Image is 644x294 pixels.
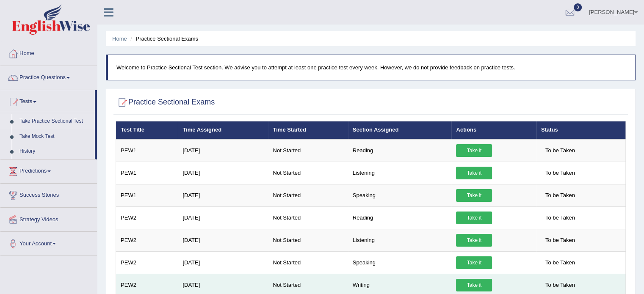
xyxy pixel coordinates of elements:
[16,114,95,129] a: Take Practice Sectional Test
[456,144,492,157] a: Take it
[541,189,579,202] span: To be Taken
[116,162,178,184] td: PEW1
[268,184,348,206] td: Not Started
[116,251,178,274] td: PEW2
[116,96,215,109] h2: Practice Sectional Exams
[268,162,348,184] td: Not Started
[541,279,579,291] span: To be Taken
[178,121,268,139] th: Time Assigned
[456,212,492,224] a: Take it
[456,256,492,269] a: Take it
[268,229,348,251] td: Not Started
[116,229,178,251] td: PEW2
[456,167,492,179] a: Take it
[178,229,268,251] td: [DATE]
[348,251,452,274] td: Speaking
[541,167,579,179] span: To be Taken
[268,121,348,139] th: Time Started
[348,162,452,184] td: Listening
[116,63,627,71] p: Welcome to Practice Sectional Test section. We advise you to attempt at least one practice test e...
[541,234,579,247] span: To be Taken
[574,3,582,11] span: 0
[456,234,492,247] a: Take it
[541,256,579,269] span: To be Taken
[451,121,536,139] th: Actions
[0,184,97,205] a: Success Stories
[178,139,268,162] td: [DATE]
[456,279,492,291] a: Take it
[268,206,348,229] td: Not Started
[116,139,178,162] td: PEW1
[0,208,97,229] a: Strategy Videos
[456,189,492,202] a: Take it
[348,184,452,206] td: Speaking
[178,184,268,206] td: [DATE]
[178,206,268,229] td: [DATE]
[541,144,579,157] span: To be Taken
[112,36,127,42] a: Home
[16,129,95,144] a: Take Mock Test
[178,251,268,274] td: [DATE]
[0,42,97,63] a: Home
[268,251,348,274] td: Not Started
[348,139,452,162] td: Reading
[116,206,178,229] td: PEW2
[116,121,178,139] th: Test Title
[16,144,95,159] a: History
[348,206,452,229] td: Reading
[0,66,97,87] a: Practice Questions
[348,121,452,139] th: Section Assigned
[0,232,97,253] a: Your Account
[178,162,268,184] td: [DATE]
[268,139,348,162] td: Not Started
[541,212,579,224] span: To be Taken
[348,229,452,251] td: Listening
[128,35,198,43] li: Practice Sectional Exams
[0,90,95,111] a: Tests
[116,184,178,206] td: PEW1
[0,159,97,181] a: Predictions
[536,121,626,139] th: Status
